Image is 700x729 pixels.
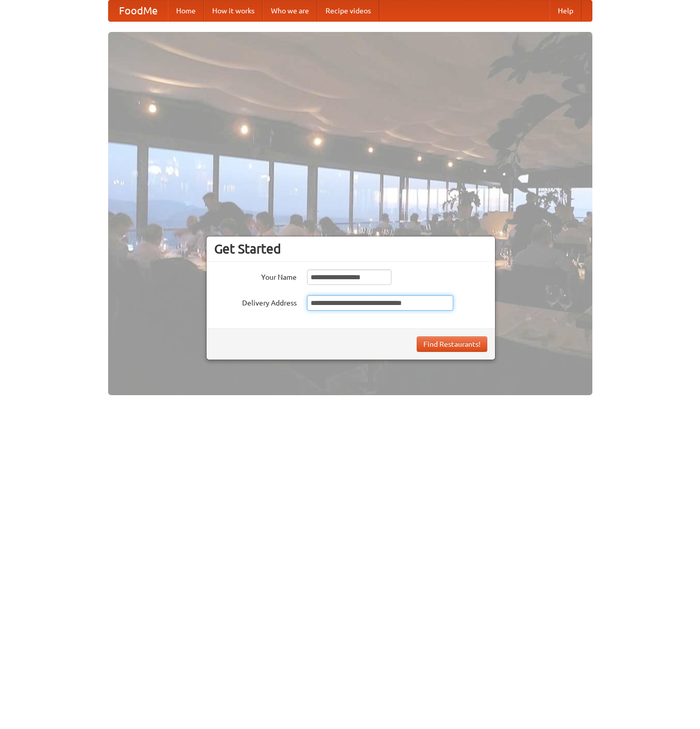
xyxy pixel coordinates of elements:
a: FoodMe [109,1,168,21]
a: How it works [204,1,263,21]
button: Find Restaurants! [417,336,487,352]
h3: Get Started [214,241,487,257]
a: Home [168,1,204,21]
label: Delivery Address [214,295,297,308]
a: Who we are [263,1,317,21]
label: Your Name [214,269,297,282]
a: Help [550,1,582,21]
a: Recipe videos [317,1,379,21]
